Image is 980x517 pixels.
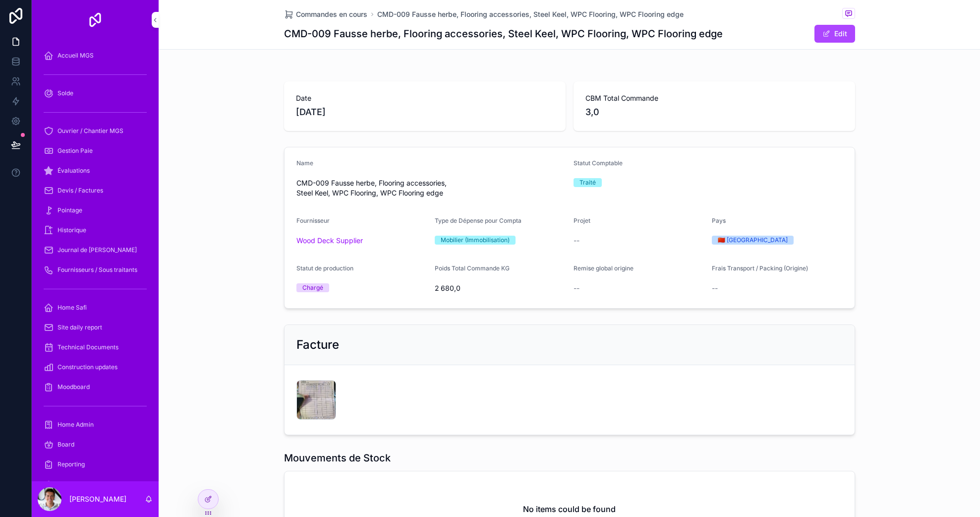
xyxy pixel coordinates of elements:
[58,246,137,254] span: Journal de [PERSON_NAME]
[574,159,623,167] span: Statut Comptable
[38,416,153,434] a: Home Admin
[58,383,90,391] span: Moodboard
[58,147,93,155] span: Gestion Paie
[296,105,554,119] span: [DATE]
[814,25,855,43] button: Edit
[38,378,153,396] a: Moodboard
[69,494,126,504] p: [PERSON_NAME]
[58,304,87,312] span: Home Safi
[58,206,82,214] span: Pointage
[38,475,153,493] a: Catalogue Produits
[38,122,153,140] a: Ouvrier / Chantier MGS
[58,266,137,274] span: Fournisseurs / Sous traitants
[38,241,153,259] a: Journal de [PERSON_NAME]
[296,159,313,167] span: Name
[574,264,634,272] span: Remise global origine
[712,264,808,272] span: Frais Transport / Packing (Origine)
[38,436,153,453] a: Board
[718,236,788,245] div: 🇨🇳 [GEOGRAPHIC_DATA]
[296,236,363,246] a: Wood Deck Supplier
[58,343,118,351] span: Technical Documents
[38,201,153,219] a: Pointage
[38,319,153,336] a: Site daily report
[38,84,153,102] a: Solde
[38,142,153,160] a: Gestion Paie
[435,264,510,272] span: Poids Total Commande KG
[58,480,111,488] span: Catalogue Produits
[38,455,153,473] a: Reporting
[296,9,367,19] span: Commandes en cours
[58,127,123,135] span: Ouvrier / Chantier MGS
[87,12,103,28] img: App logo
[58,187,103,194] span: Devis / Factures
[58,226,86,234] span: Historique
[284,451,391,465] h1: Mouvements de Stock
[302,283,323,292] div: Chargé
[38,358,153,376] a: Construction updates
[38,162,153,180] a: Évaluations
[38,299,153,317] a: Home Safi
[441,236,510,245] div: Mobilier (Immobilisation)
[296,337,339,353] h2: Facture
[38,47,153,65] a: Accueil MGS
[296,217,330,224] span: Fournisseur
[58,421,94,429] span: Home Admin
[574,283,579,293] span: --
[58,363,117,371] span: Construction updates
[585,93,843,103] span: CBM Total Commande
[58,323,102,331] span: Site daily report
[377,9,684,19] a: CMD-009 Fausse herbe, Flooring accessories, Steel Keel, WPC Flooring, WPC Flooring edge
[58,167,90,175] span: Évaluations
[284,27,723,41] h1: CMD-009 Fausse herbe, Flooring accessories, Steel Keel, WPC Flooring, WPC Flooring edge
[296,93,554,103] span: Date
[579,178,596,187] div: Traité
[38,261,153,279] a: Fournisseurs / Sous traitants
[38,338,153,356] a: Technical Documents
[712,217,726,224] span: Pays
[585,105,843,119] span: 3,0
[523,503,616,515] h2: No items could be found
[574,217,590,224] span: Projet
[58,89,73,97] span: Solde
[296,264,353,272] span: Statut de production
[296,178,566,198] span: CMD-009 Fausse herbe, Flooring accessories, Steel Keel, WPC Flooring, WPC Flooring edge
[32,40,159,481] div: scrollable content
[435,217,521,224] span: Type de Dépense pour Compta
[712,283,718,293] span: --
[58,460,85,468] span: Reporting
[58,52,94,60] span: Accueil MGS
[574,236,579,246] span: --
[435,283,566,293] span: 2 680,0
[38,182,153,199] a: Devis / Factures
[58,441,74,449] span: Board
[284,9,367,19] a: Commandes en cours
[38,221,153,239] a: Historique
